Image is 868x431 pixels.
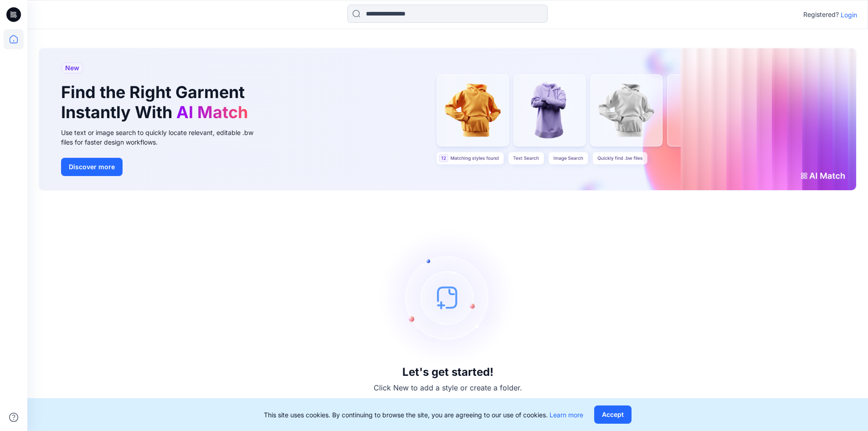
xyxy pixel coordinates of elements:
button: Discover more [61,158,123,176]
div: Use text or image search to quickly locate relevant, editable .bw files for faster design workflows. [61,128,266,147]
span: AI Match [176,102,248,122]
span: New [65,62,79,73]
button: Accept [594,405,632,424]
h1: Find the Right Garment Instantly With [61,83,252,122]
p: Login [841,10,857,20]
a: Learn more [550,411,583,419]
h3: Let's get started! [402,366,493,379]
p: Registered? [803,9,839,20]
img: empty-state-image.svg [380,229,516,366]
p: Click New to add a style or create a folder. [374,382,522,393]
p: This site uses cookies. By continuing to browse the site, you are agreeing to our use of cookies. [264,410,583,420]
